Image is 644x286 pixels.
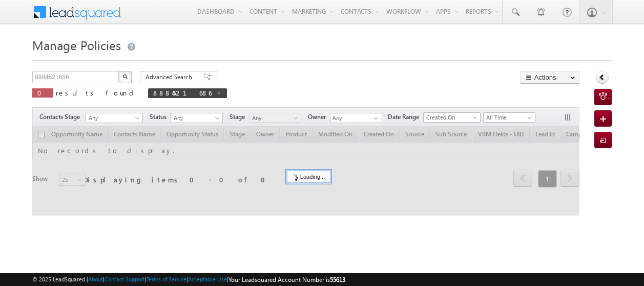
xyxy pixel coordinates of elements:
[32,275,345,284] span: © 2025 LeadSquared | | | | |
[86,113,143,123] a: Any
[153,88,212,97] span: 8884521686
[32,37,121,53] span: Manage Policies
[56,88,137,97] span: results found
[388,112,423,122] span: Date Range
[287,171,330,183] div: Loading...
[249,113,301,123] a: Any
[330,113,382,123] input: Type to Search
[330,276,345,283] span: 55613
[368,113,381,124] a: Show All Items
[150,112,171,122] span: Status
[250,113,298,123] span: Any
[171,113,223,123] a: Any
[484,113,532,122] span: All Time
[230,112,249,122] span: Stage
[146,73,195,82] span: Advanced Search
[105,276,145,282] a: Contact Support
[483,112,535,123] a: All Time
[147,276,186,282] a: Terms of Service
[37,88,48,97] span: 0
[423,112,481,123] a: Created On
[424,113,477,122] span: Created On
[122,74,128,79] img: Search
[521,71,579,84] button: Actions
[228,276,345,283] span: Your Leadsquared Account Number is
[88,276,103,282] a: About
[86,113,139,123] span: Any
[171,113,220,123] span: Any
[308,112,330,122] span: Owner
[188,276,227,282] a: Acceptable Use
[39,112,84,122] span: Contacts Stage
